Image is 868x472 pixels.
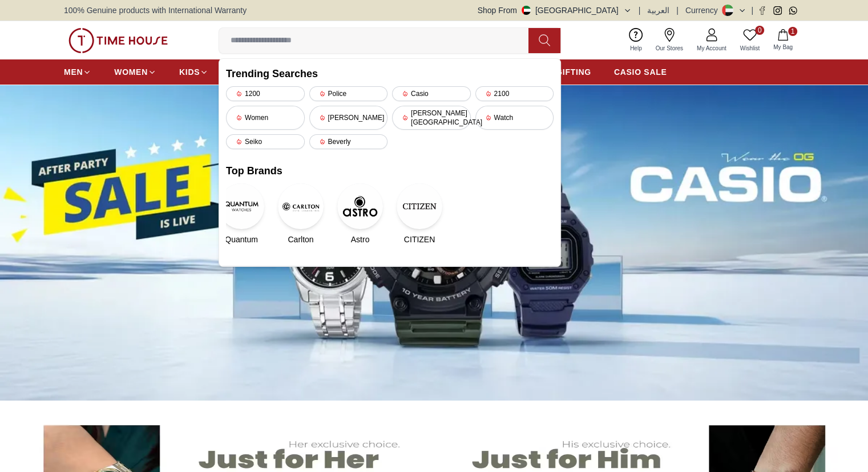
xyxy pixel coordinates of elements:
[788,27,797,36] span: 1
[309,86,388,101] div: Police
[522,6,531,15] img: United Arab Emirates
[789,6,797,15] a: Whatsapp
[651,44,688,53] span: Our Stores
[225,234,258,245] span: Quantum
[676,5,679,16] span: |
[475,86,554,101] div: 2100
[226,163,554,179] h2: Top Brands
[404,183,435,245] a: CITIZENCITIZEN
[392,106,471,130] div: [PERSON_NAME][GEOGRAPHIC_DATA]
[345,183,376,245] a: AstroAstro
[64,5,247,16] span: 100% Genuine products with International Warranty
[68,28,168,53] img: ...
[773,6,782,15] a: Instagram
[733,26,766,55] a: 0Wishlist
[392,86,471,101] div: Casio
[685,5,722,16] div: Currency
[475,106,554,130] div: Watch
[226,134,305,149] div: Seiko
[766,27,800,54] button: 1My Bag
[751,5,753,16] span: |
[64,66,83,78] span: MEN
[736,44,764,53] span: Wishlist
[351,234,370,245] span: Astro
[64,62,91,82] a: MEN
[114,66,148,78] span: WOMEN
[309,106,388,130] div: [PERSON_NAME]
[404,234,435,245] span: CITIZEN
[556,66,591,78] span: GIFTING
[397,183,442,229] img: CITIZEN
[337,183,383,229] img: Astro
[226,66,554,82] h2: Trending Searches
[614,66,667,78] span: CASIO SALE
[639,5,641,16] span: |
[769,43,797,51] span: My Bag
[556,62,591,82] a: GIFTING
[226,183,257,245] a: QuantumQuantum
[288,234,313,245] span: Carlton
[478,5,632,16] button: Shop From[GEOGRAPHIC_DATA]
[226,106,305,130] div: Women
[625,44,647,53] span: Help
[226,86,305,101] div: 1200
[614,62,667,82] a: CASIO SALE
[623,26,649,55] a: Help
[755,26,764,35] span: 0
[647,5,669,16] button: العربية
[692,44,731,53] span: My Account
[179,62,208,82] a: KIDS
[179,66,200,78] span: KIDS
[278,183,324,229] img: Carlton
[309,134,388,149] div: Beverly
[285,183,316,245] a: CarltonCarlton
[114,62,156,82] a: WOMEN
[219,183,264,229] img: Quantum
[649,26,690,55] a: Our Stores
[758,6,766,15] a: Facebook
